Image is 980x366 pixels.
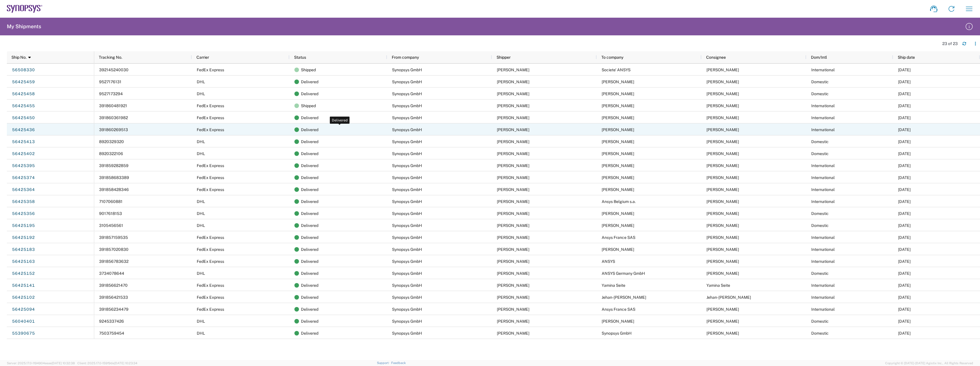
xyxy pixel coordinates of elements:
[811,331,829,335] span: Domestic
[301,291,318,303] span: Delivered
[99,259,128,264] span: 391856783632
[12,233,35,242] a: 56425192
[497,223,529,228] span: Janne Vuorela
[602,115,634,120] span: Arun Kumar
[12,101,35,110] a: 56425455
[898,235,911,240] span: 08/12/2025
[392,163,422,168] span: Synopsys GmbH
[706,55,726,60] span: Consignee
[99,163,128,168] span: 391859282859
[497,68,529,72] span: Janne Vuorela
[12,329,35,338] a: 55390675
[301,160,318,172] span: Delivered
[811,319,829,324] span: Domestic
[811,127,835,132] span: International
[811,151,829,156] span: Domestic
[99,271,124,276] span: 3734078644
[602,307,635,312] span: Ansys France SAS
[811,139,829,144] span: Domestic
[811,211,829,216] span: Domestic
[602,80,634,84] span: Jon Rihan
[898,139,911,144] span: 08/12/2025
[99,295,128,300] span: 391856421533
[706,115,739,120] span: Arun Kumar
[706,91,739,96] span: Boris Popoff
[99,91,123,96] span: 9527173294
[706,199,739,204] span: Benoit Debbaut
[99,331,124,335] span: 7503759454
[99,127,128,132] span: 391860269513
[898,319,911,324] span: 06/27/2025
[12,269,35,278] a: 56425152
[811,80,829,84] span: Domestic
[12,89,35,98] a: 56425458
[392,319,422,324] span: Synopsys GmbH
[12,125,35,134] a: 56425436
[602,283,625,288] span: Yamina Seite
[12,257,35,266] a: 56425163
[602,151,634,156] span: Bettina Schoppe
[706,295,751,300] span: Jehan-David Pelaez Romero
[392,331,422,335] span: Synopsys GmbH
[197,259,224,264] span: FedEx Express
[811,187,835,192] span: International
[497,163,529,168] span: Janne Vuorela
[197,68,224,72] span: FedEx Express
[11,55,27,60] span: Ship No.
[706,187,739,192] span: Charlie Grand
[602,103,634,108] span: Yannick Larvor
[602,91,634,96] span: Boris Popoff
[52,361,75,365] span: [DATE] 10:32:38
[497,187,529,192] span: Janne Vuorela
[602,223,634,228] span: Jari Spaete
[12,173,35,182] a: 56425374
[301,315,318,327] span: Delivered
[811,55,827,60] span: Dom/Intl
[301,100,316,112] span: Shipped
[706,163,739,168] span: Mathis Spataro
[301,64,316,76] span: Shipped
[706,68,739,72] span: Carlo Rimassa
[898,91,911,96] span: 08/12/2025
[197,319,205,324] span: DHL
[602,187,634,192] span: Charlie Grand
[392,68,422,72] span: Synopsys GmbH
[706,139,739,144] span: Julia Neukamm
[602,175,634,180] span: Lucien Rimbon
[377,361,391,365] a: Support
[706,151,739,156] span: Bettina Schoppe
[706,259,739,264] span: Xavier Delaunay
[301,184,318,196] span: Delivered
[301,196,318,208] span: Delivered
[602,139,634,144] span: Julia Neukamm
[99,151,123,156] span: 8920322106
[197,115,224,120] span: FedEx Express
[706,223,739,228] span: Jari Spaete
[301,279,318,291] span: Delivered
[898,127,911,132] span: 08/12/2025
[706,307,739,312] span: Eric Marchesin
[497,199,529,204] span: Janne Vuorela
[811,163,835,168] span: International
[898,307,911,312] span: 08/12/2025
[497,259,529,264] span: Janne Vuorela
[898,103,911,108] span: 08/12/2025
[811,259,835,264] span: International
[99,211,122,216] span: 9017618153
[497,271,529,276] span: Janne Vuorela
[391,361,406,365] a: Feedback
[602,271,645,276] span: ANSYS Germany GmbH
[392,151,422,156] span: Synopsys GmbH
[197,139,205,144] span: DHL
[197,331,205,335] span: DHL
[898,115,911,120] span: 08/12/2025
[99,80,121,84] span: 9527176131
[392,295,422,300] span: Synopsys GmbH
[12,149,35,158] a: 56425402
[602,295,646,300] span: Jehan-David Pelaez Romero
[99,223,123,228] span: 3105456561
[197,175,224,180] span: FedEx Express
[99,187,129,192] span: 391858428346
[12,317,35,326] a: 56040401
[497,211,529,216] span: Janne Vuorela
